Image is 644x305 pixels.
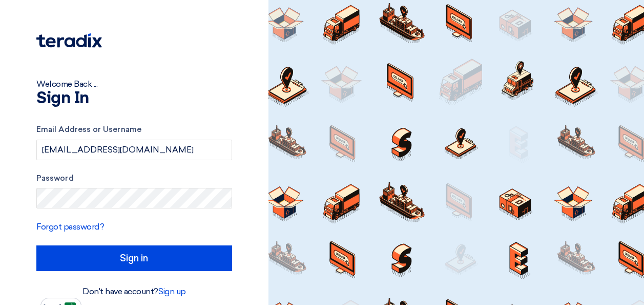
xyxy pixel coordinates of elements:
label: Email Address or Username [36,124,232,136]
img: Teradix logo [36,33,102,48]
input: Enter your business email or username [36,140,232,160]
a: Sign up [158,287,186,296]
label: Password [36,173,232,184]
a: Forgot password? [36,222,104,232]
h1: Sign In [36,90,232,107]
div: Welcome Back ... [36,78,232,90]
input: Sign in [36,245,232,271]
div: Don't have account? [36,285,232,298]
